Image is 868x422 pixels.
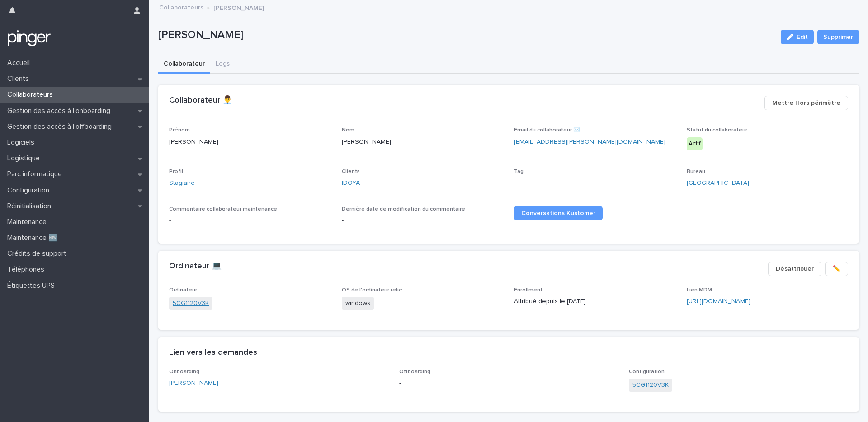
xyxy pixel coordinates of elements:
p: Attribué depuis le [DATE] [514,297,676,306]
p: Gestion des accès à l’onboarding [4,107,118,115]
p: Accueil [4,59,37,67]
span: windows [342,297,374,310]
a: IDOYA [342,178,360,188]
span: Supprimer [823,33,853,42]
p: Maintenance 🆕 [4,234,65,242]
span: Enrollment [514,287,542,293]
span: Tag [514,169,524,174]
button: Supprimer [817,30,859,44]
a: Collaborateurs [159,2,203,12]
span: Ordinateur [169,287,197,293]
h2: Lien vers les demandes [169,348,257,358]
p: - [399,379,618,388]
p: Téléphones [4,265,52,274]
p: Gestion des accès à l’offboarding [4,122,119,131]
p: Réinitialisation [4,202,58,211]
span: Prénom [169,127,190,133]
p: Clients [4,75,36,83]
p: Logistique [4,154,47,163]
p: Parc informatique [4,170,69,178]
a: 5CG1120V3K [632,380,669,390]
span: Nom [342,127,354,133]
p: [PERSON_NAME] [213,2,264,12]
button: Désattribuer [768,262,821,276]
p: Étiquettes UPS [4,281,62,290]
p: Maintenance [4,218,54,226]
button: ✏️ [825,262,848,276]
a: [URL][DOMAIN_NAME] [687,298,750,305]
a: [GEOGRAPHIC_DATA] [687,178,749,188]
button: Edit [781,30,814,44]
p: [PERSON_NAME] [169,137,331,147]
a: Conversations Kustomer [514,206,603,220]
span: Onboarding [169,369,199,375]
a: [PERSON_NAME] [169,379,218,388]
span: Offboarding [399,369,430,375]
span: OS de l'ordinateur relié [342,287,402,293]
p: [PERSON_NAME] [158,28,774,42]
a: Stagiaire [169,178,195,188]
p: Collaborateurs [4,90,60,99]
img: mTgBEunGTSyRkCgitkcU [7,29,51,47]
span: Bureau [687,169,705,174]
span: Désattribuer [776,264,814,273]
button: Mettre Hors périmètre [764,96,848,110]
span: Conversations Kustomer [521,210,595,216]
h2: Ordinateur 💻 [169,262,222,272]
h2: Collaborateur 👨‍💼 [169,96,232,106]
button: Logs [210,55,235,74]
p: Logiciels [4,138,42,147]
span: Statut du collaborateur [687,127,747,133]
p: - [342,216,504,225]
a: 5CG1120V3K [173,299,209,308]
span: Email du collaborateur ✉️ [514,127,580,133]
div: Actif [687,137,703,150]
span: Configuration [629,369,665,375]
span: Lien MDM [687,287,712,293]
span: Edit [797,34,808,40]
p: Crédits de support [4,249,74,258]
p: - [169,216,331,225]
p: [PERSON_NAME] [342,137,504,147]
span: Commentaire collaborateur maintenance [169,206,277,212]
span: ✏️ [833,264,840,273]
p: Configuration [4,186,57,195]
p: - [514,178,676,188]
span: Mettre Hors périmètre [772,98,840,108]
span: Dernière date de modification du commentaire [342,206,465,212]
span: Profil [169,169,183,174]
span: Clients [342,169,360,174]
button: Collaborateur [158,55,210,74]
a: [EMAIL_ADDRESS][PERSON_NAME][DOMAIN_NAME] [514,139,665,145]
